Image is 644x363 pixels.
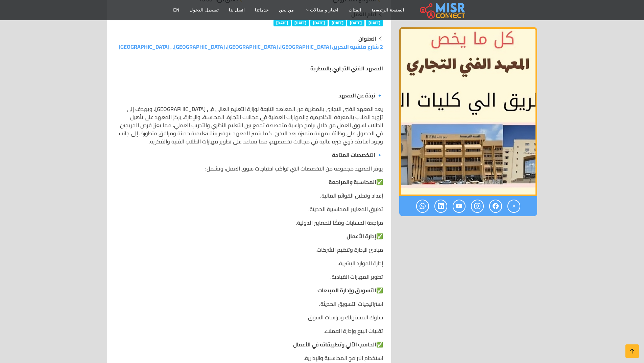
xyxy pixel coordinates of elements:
a: الفئات [343,4,366,17]
strong: 🔹 نبذة عن المعهد [338,90,383,100]
a: خدماتنا [250,4,274,17]
span: [DATE] [366,20,383,26]
a: تسجيل الدخول [185,4,223,17]
p: إعداد وتحليل القوائم المالية. [115,191,383,200]
strong: المعهد الفني التجاري بالمطرية [310,63,383,73]
p: مبادئ الإدارة وتنظيم الشركات. [115,246,383,254]
p: ✅ [115,178,383,186]
p: تقنيات البيع وإدارة العملاء. [115,327,383,335]
strong: المحاسبة والمراجعة [329,177,376,187]
a: اتصل بنا [224,4,250,17]
p: يوفر المعهد مجموعة من التخصصات التي تواكب احتياجات سوق العمل، وتشمل: [115,164,383,173]
span: اخبار و مقالات [310,7,338,13]
strong: التسويق وإدارة المبيعات [317,285,376,295]
p: سلوك المستهلك ودراسات السوق. [115,313,383,321]
p: يعد المعهد الفني التجاري بالمطرية من المعاهد التابعة لوزارة التعليم العالي في [GEOGRAPHIC_DATA]، ... [115,105,383,145]
a: EN [168,4,185,17]
span: [DATE] [310,20,328,26]
a: 2 شارع منشية التحرير، [GEOGRAPHIC_DATA]، [GEOGRAPHIC_DATA]، [GEOGRAPHIC_DATA], , [GEOGRAPHIC_DATA] [119,42,383,52]
span: [DATE] [273,20,291,26]
span: [DATE] [292,20,309,26]
span: [DATE] [329,20,346,26]
div: 1 / 1 [399,27,537,196]
strong: إدارة الأعمال [347,231,376,241]
img: المعهد الفني التجاري بالمطرية [399,27,537,196]
a: من نحن [274,4,299,17]
p: تطوير المهارات القيادية. [115,273,383,281]
p: إدارة الموارد البشرية. [115,259,383,267]
span: [DATE] [347,20,364,26]
a: الصفحة الرئيسية [366,4,409,17]
p: مراجعة الحسابات وفقًا للمعايير الدولية. [115,219,383,227]
p: تطبيق المعايير المحاسبية الحديثة. [115,205,383,213]
strong: الحاسب الآلي وتطبيقاته في الأعمال [293,339,376,349]
img: main.misr_connect [420,2,465,19]
p: ✅ [115,232,383,240]
p: استراتيجيات التسويق الحديثة. [115,300,383,308]
strong: 🔹 التخصصات المتاحة [332,150,383,160]
p: استخدام البرامج المحاسبية والإدارية. [115,354,383,362]
a: اخبار و مقالات [299,4,343,17]
p: ✅ [115,340,383,348]
p: ✅ [115,286,383,294]
strong: العنوان [358,33,376,44]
